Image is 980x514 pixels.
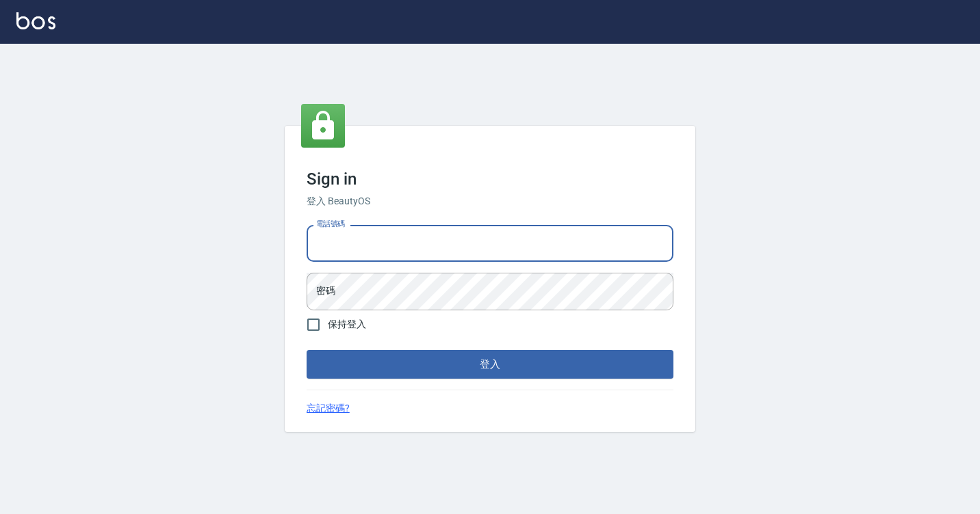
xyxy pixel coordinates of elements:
button: 登入 [307,350,673,379]
h3: Sign in [307,170,673,189]
span: 保持登入 [328,317,366,332]
label: 電話號碼 [316,219,345,229]
h6: 登入 BeautyOS [307,194,673,208]
a: 忘記密碼? [307,401,350,416]
img: Logo [16,12,55,29]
